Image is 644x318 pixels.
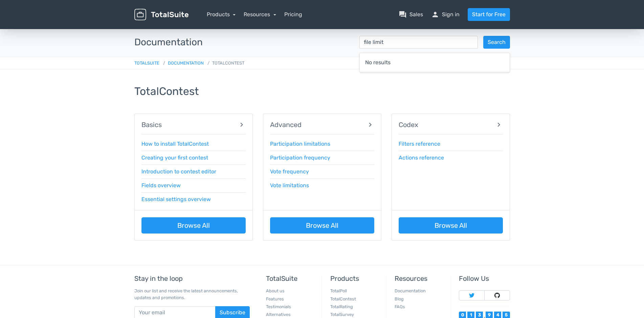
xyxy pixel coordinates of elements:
[244,11,276,18] a: Resources
[395,275,445,282] h5: Resources
[431,10,439,19] span: person
[469,293,474,298] img: Follow TotalSuite on Twitter
[459,275,510,282] h5: Follow Us
[399,154,444,161] a: Actions reference
[399,217,503,234] a: Browse All
[284,10,302,19] a: Pricing
[395,296,404,301] a: Blog
[134,85,510,97] h2: TotalContest
[134,275,250,282] h5: Stay in the loop
[266,312,291,317] a: Alternatives
[399,141,440,147] a: Filters reference
[399,121,503,129] a: Codex chevron_right
[483,36,510,49] button: Search
[205,60,244,66] span: TotalContest
[266,275,317,282] h5: TotalSuite
[270,154,330,161] a: Participation frequency
[141,196,211,202] a: Essential settings overview
[141,182,181,189] a: Fields overview
[270,121,302,128] span: Advanced
[141,168,216,175] a: Introduction to contest editor
[266,304,291,309] a: Testimonials
[141,154,208,161] a: Creating your first contest
[270,182,309,189] a: Vote limitations
[399,10,407,19] span: question_answer
[141,141,209,147] a: How to install TotalContest
[134,37,349,48] h3: Documentation
[495,121,503,129] span: chevron_right
[141,217,246,234] a: Browse All
[134,288,250,300] p: Join our list and receive the latest announcements, updates and promotions.
[141,121,162,128] span: Basics
[330,275,381,282] h5: Products
[207,11,236,18] a: Products
[270,121,374,129] a: Advanced chevron_right
[134,9,188,21] img: TotalSuite for WordPress
[266,288,285,293] a: About us
[366,121,374,129] span: chevron_right
[270,141,330,147] a: Participation limitations
[431,10,460,19] a: personSign in
[330,312,354,317] a: TotalSurvey
[266,296,284,301] a: Features
[141,121,246,129] a: Basics chevron_right
[365,58,504,67] div: No results
[160,60,204,66] a: Documentation
[359,36,478,49] input: Search in TotalContest...
[395,304,405,309] a: FAQs
[270,168,309,175] a: Vote frequency
[134,60,159,66] a: TotalSuite
[494,293,500,298] img: Follow TotalSuite on Github
[395,288,426,293] a: Documentation
[399,121,418,128] span: Codex
[399,10,423,19] a: question_answerSales
[330,296,356,301] a: TotalContest
[330,304,353,309] a: TotalRating
[468,8,510,21] a: Start for Free
[330,288,347,293] a: TotalPoll
[238,121,246,129] span: chevron_right
[270,217,374,234] a: Browse All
